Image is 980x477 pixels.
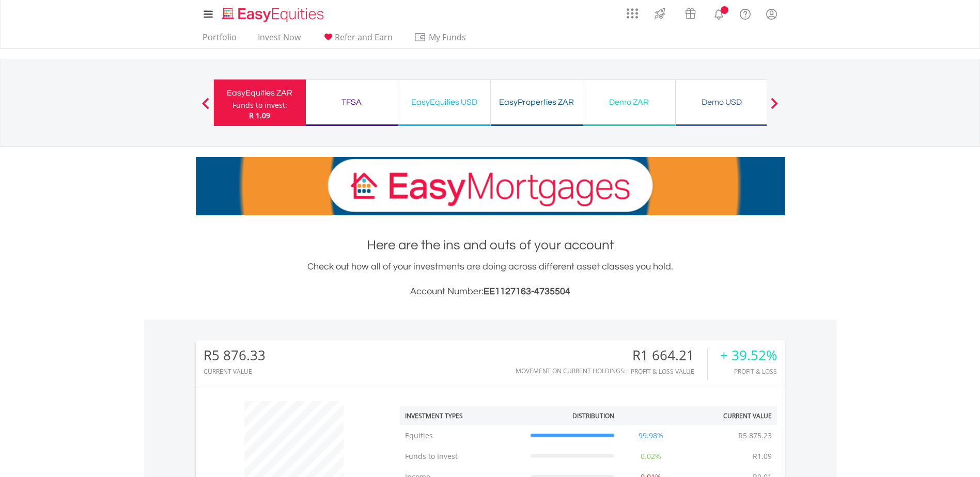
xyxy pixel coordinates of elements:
[220,86,300,100] div: EasyEquities ZAR
[651,5,668,22] img: thrive-v2.svg
[682,406,777,425] th: Current Value
[620,3,645,19] a: AppsGrid
[254,32,305,48] a: Invest Now
[218,3,328,23] a: Home page
[732,3,758,23] a: FAQ's and Support
[312,95,392,109] div: TFSA
[631,368,707,375] div: Profit & Loss Value
[758,3,785,25] a: My Profile
[627,8,638,19] img: grid-menu-icon.svg
[204,348,266,363] div: R5 876.33
[220,6,328,23] img: EasyEquities_Logo.png
[497,95,577,109] div: EasyProperties ZAR
[400,406,525,425] th: Investment Types
[196,157,785,215] img: EasyMortage Promotion Banner
[675,3,706,22] a: Vouchers
[196,260,785,299] div: Check out how all of your investments are doing across different asset classes you hold.
[318,32,397,48] a: Refer and Earn
[196,236,785,255] h1: Here are the ins and outs of your account
[682,5,699,22] img: vouchers-v2.svg
[400,446,525,467] td: Funds to Invest
[195,103,216,113] button: Previous
[249,110,270,120] span: R 1.09
[733,425,777,446] td: R5 875.23
[484,287,570,296] span: EE1127163-4735504
[764,103,785,113] button: Next
[516,368,626,374] div: Movement on Current Holdings:
[706,3,732,23] a: Notifications
[748,446,777,467] td: R1.09
[414,30,481,44] span: My Funds
[589,95,669,109] div: Demo ZAR
[619,425,682,446] td: 99.98%
[198,32,241,48] a: Portfolio
[335,31,393,43] span: Refer and Earn
[572,411,614,420] div: Distribution
[682,95,761,109] div: Demo USD
[204,368,266,375] div: CURRENT VALUE
[631,348,707,363] div: R1 664.21
[720,348,777,363] div: + 39.52%
[400,425,525,446] td: Equities
[196,284,785,299] h3: Account Number:
[232,100,287,110] div: Funds to invest:
[619,446,682,467] td: 0.02%
[405,95,484,109] div: EasyEquities USD
[720,368,777,375] div: Profit & Loss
